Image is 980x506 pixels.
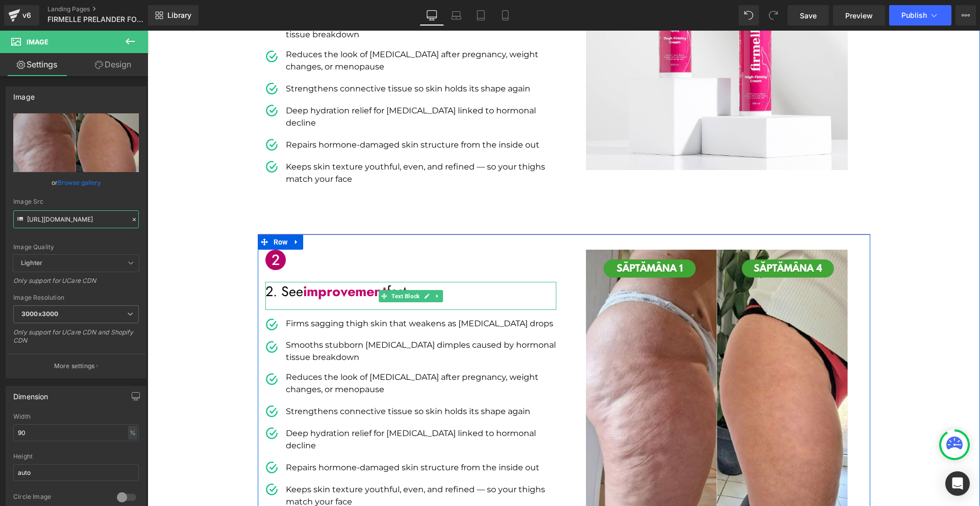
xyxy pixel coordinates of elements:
a: Preview [833,5,885,26]
span: Image [27,38,48,46]
p: Reduces the look of [MEDICAL_DATA] after pregnancy, weight changes, or menopause [138,18,409,42]
span: Row [124,204,143,219]
a: Expand / Collapse [142,204,156,219]
a: Laptop [444,5,469,26]
a: Browse gallery [58,174,101,191]
div: Image [13,87,35,101]
div: Circle Image [13,493,107,503]
div: Open Intercom Messenger [945,471,970,496]
div: Only support for UCare CDN [13,277,139,292]
a: Design [76,53,150,76]
span: FIRMELLE PRELANDER FOR HORMONAL THIGHS [47,15,145,23]
div: Image Src [13,198,139,205]
span: Save [800,10,817,21]
div: Only support for UCare CDN and Shopify CDN [13,328,139,351]
p: Smooths stubborn [MEDICAL_DATA] dimples caused by hormonal tissue breakdown [138,308,409,333]
span: Text Block [242,259,274,272]
button: Redo [763,5,783,26]
p: Deep hydration relief for [MEDICAL_DATA] linked to hormonal decline [138,74,409,99]
a: New Library [148,5,199,26]
div: Dimension [13,387,48,401]
input: auto [13,464,139,481]
p: Keeps skin texture youthful, even, and refined — so your thighs match your face [138,453,409,477]
p: Reduces the look of [MEDICAL_DATA] after pregnancy, weight changes, or menopause [138,341,409,365]
input: auto [13,424,139,441]
a: Expand / Collapse [285,259,296,272]
div: Width [13,413,139,420]
b: Lighter [21,259,42,267]
a: Desktop [420,5,444,26]
a: v6 [4,5,39,26]
span: improvement [156,251,239,271]
span: Publish [901,11,927,19]
b: 3000x3000 [21,310,58,318]
p: Strengthens connective tissue so skin holds its shape again [138,375,409,387]
span: Preview [845,10,873,21]
div: Image Resolution [13,294,139,301]
button: Publish [889,5,951,26]
div: % [128,426,137,440]
p: Strengthens connective tissue so skin holds its shape again [138,52,409,64]
div: or [13,177,139,188]
p: Deep hydration relief for [MEDICAL_DATA] linked to hormonal decline [138,397,409,421]
button: More [955,5,976,26]
span: Library [167,11,191,20]
div: Image Quality [13,244,139,251]
p: Repairs hormone-damaged skin structure from the inside out [138,431,409,443]
p: Firms sagging thigh skin that weakens as [MEDICAL_DATA] drops [138,286,409,301]
input: Link [13,210,139,228]
a: Tablet [469,5,493,26]
button: More settings [6,354,146,378]
a: Mobile [493,5,518,26]
button: Undo [739,5,759,26]
p: Keeps skin texture youthful, even, and refined — so your thighs match your face [138,130,409,155]
div: v6 [20,9,33,22]
p: Repairs hormone-damaged skin structure from the inside out [138,108,409,121]
p: More settings [54,362,95,371]
a: Landing Pages [47,5,165,13]
div: Height [13,453,139,460]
